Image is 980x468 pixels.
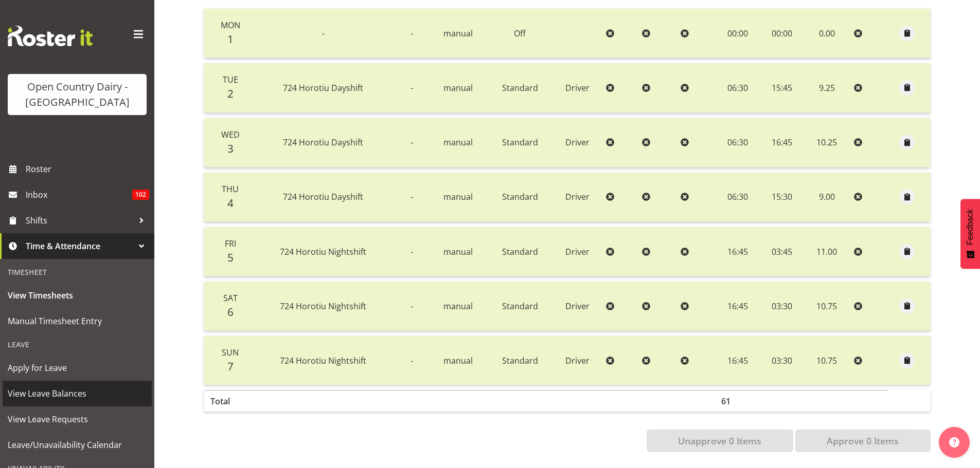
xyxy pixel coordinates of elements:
span: Fri [225,238,236,249]
td: 00:00 [715,9,760,58]
button: Approve 0 Items [795,429,931,452]
a: View Timesheets [3,283,152,308]
td: Standard [487,173,553,222]
td: 00:00 [760,9,804,58]
span: 3 [227,141,234,156]
span: manual [443,246,473,257]
span: manual [443,137,473,148]
span: Wed [221,129,240,140]
span: Driver [565,191,590,202]
div: Timesheet [3,261,152,283]
td: 10.75 [804,282,850,331]
span: 724 Horotiu Dayshift [283,82,363,93]
td: Standard [487,118,553,167]
span: Mon [221,20,240,31]
span: 7 [227,359,234,373]
span: 4 [227,196,234,210]
img: help-xxl-2.png [949,437,959,447]
td: 9.25 [804,63,850,113]
span: Approve 0 Items [827,434,899,447]
span: - [411,191,413,202]
span: manual [443,191,473,202]
span: Unapprove 0 Items [678,434,761,447]
td: 06:30 [715,173,760,222]
span: Roster [26,161,149,177]
td: 0.00 [804,9,850,58]
span: Driver [565,82,590,93]
span: 5 [227,250,234,265]
th: Total [204,390,252,411]
a: Apply for Leave [3,355,152,381]
span: 2 [227,86,234,101]
td: 9.00 [804,173,850,222]
span: 724 Horotiu Dayshift [283,137,363,148]
span: Feedback [966,209,975,245]
button: Unapprove 0 Items [647,429,793,452]
td: 16:45 [715,227,760,276]
div: Leave [3,334,152,355]
th: 61 [715,390,760,411]
span: - [411,355,413,366]
td: 03:30 [760,282,804,331]
td: Standard [487,63,553,113]
a: Leave/Unavailability Calendar [3,432,152,458]
span: - [322,28,325,39]
td: Standard [487,227,553,276]
a: Manual Timesheet Entry [3,308,152,334]
span: Shifts [26,213,134,228]
span: View Leave Balances [8,386,147,401]
span: Inbox [26,187,132,202]
span: 102 [132,190,149,200]
span: manual [443,28,473,39]
a: View Leave Balances [3,381,152,406]
span: Thu [222,183,239,195]
td: 15:30 [760,173,804,222]
span: - [411,28,413,39]
td: Standard [487,282,553,331]
span: - [411,246,413,257]
span: - [411,137,413,148]
span: 724 Horotiu Nightshift [280,301,366,312]
span: View Leave Requests [8,411,147,427]
span: manual [443,355,473,366]
span: Leave/Unavailability Calendar [8,437,147,453]
span: Driver [565,355,590,366]
td: 06:30 [715,63,760,113]
td: 03:30 [760,336,804,385]
td: 16:45 [760,118,804,167]
a: View Leave Requests [3,406,152,432]
span: Time & Attendance [26,238,134,254]
td: 16:45 [715,282,760,331]
span: Sat [223,292,238,304]
button: Feedback - Show survey [960,199,980,269]
span: - [411,301,413,312]
span: Driver [565,137,590,148]
td: 06:30 [715,118,760,167]
td: 11.00 [804,227,850,276]
td: Off [487,9,553,58]
span: View Timesheets [8,288,147,303]
span: 1 [227,32,234,46]
div: Open Country Dairy - [GEOGRAPHIC_DATA] [18,79,136,110]
span: manual [443,301,473,312]
span: 6 [227,305,234,319]
span: Manual Timesheet Entry [8,313,147,329]
span: manual [443,82,473,93]
span: 724 Horotiu Nightshift [280,355,366,366]
span: - [411,82,413,93]
td: 03:45 [760,227,804,276]
td: Standard [487,336,553,385]
td: 16:45 [715,336,760,385]
span: Apply for Leave [8,360,147,376]
span: Driver [565,301,590,312]
span: 724 Horotiu Nightshift [280,246,366,257]
span: 724 Horotiu Dayshift [283,191,363,202]
td: 10.25 [804,118,850,167]
img: Rosterit website logo [8,26,93,46]
span: Driver [565,246,590,257]
td: 10.75 [804,336,850,385]
span: Tue [223,74,238,85]
span: Sun [222,347,239,358]
td: 15:45 [760,63,804,113]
